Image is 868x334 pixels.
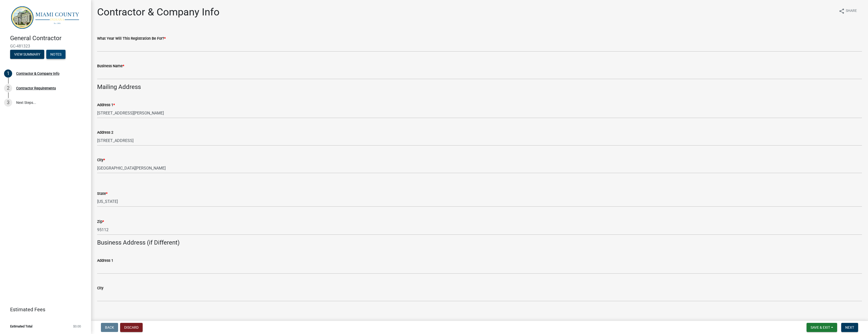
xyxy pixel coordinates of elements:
label: State [97,192,107,196]
img: Miami County, Indiana [10,5,83,29]
span: Estimated Total [10,325,32,328]
wm-modal-confirm: Summary [10,53,44,57]
button: Next [841,323,858,332]
div: 2 [4,84,12,92]
button: Notes [46,50,66,59]
div: 1 [4,69,12,78]
label: What Year Will This Registration Be For? [97,37,166,40]
h1: Contractor & Company Info [97,6,220,18]
span: Next [845,325,854,329]
label: City [97,287,103,290]
label: Zip [97,220,104,224]
div: 3 [4,99,12,107]
button: Discard [120,323,143,332]
label: Address 1 [97,259,113,263]
a: Estimated Fees [4,304,83,315]
button: shareShare [835,6,861,16]
span: Save & Exit [811,325,830,329]
i: share [839,8,845,14]
h4: Mailing Address [97,83,862,91]
button: Save & Exit [807,323,837,332]
label: Business Name [97,64,124,68]
label: City [97,158,105,162]
div: Contractor Requirements [16,86,56,90]
label: Address 1 [97,103,115,107]
h4: General Contractor [10,35,87,42]
label: Address 2 [97,131,113,134]
button: View Summary [10,50,44,59]
button: Back [101,323,118,332]
h4: Business Address (if Different) [97,239,862,246]
span: GC-481323 [10,44,81,49]
wm-modal-confirm: Notes [46,53,66,57]
span: Share [846,8,857,14]
span: Back [105,325,114,329]
div: Contractor & Company Info [16,72,59,75]
span: $0.00 [73,325,81,328]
